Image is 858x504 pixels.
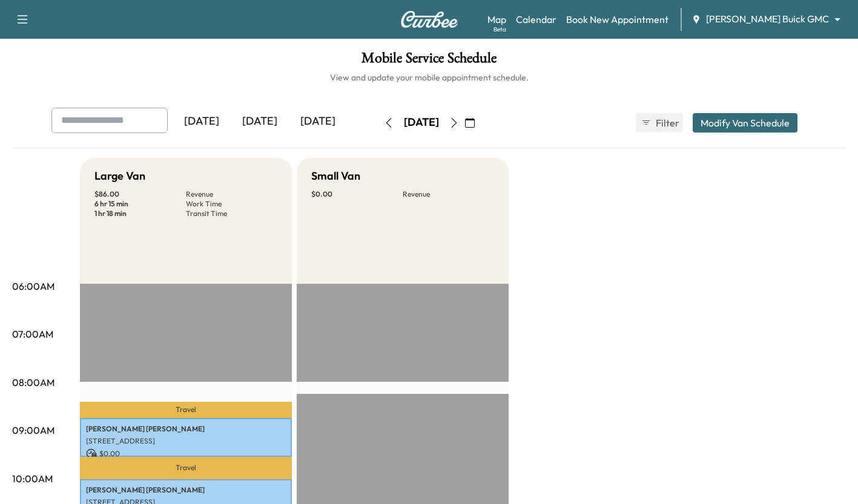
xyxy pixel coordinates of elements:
[86,448,286,459] p: $ 0.00
[94,189,186,199] p: $ 86.00
[186,189,277,199] p: Revenue
[487,12,506,27] a: MapBeta
[12,279,54,293] p: 06:00AM
[516,12,556,27] a: Calendar
[12,471,53,486] p: 10:00AM
[693,113,797,133] button: Modify Van Schedule
[289,108,347,136] div: [DATE]
[186,209,277,218] p: Transit Time
[493,25,506,34] div: Beta
[706,12,829,26] span: [PERSON_NAME] Buick GMC
[80,457,292,479] p: Travel
[94,199,186,209] p: 6 hr 15 min
[566,12,668,27] a: Book New Appointment
[86,424,286,434] p: [PERSON_NAME] [PERSON_NAME]
[311,189,403,199] p: $ 0.00
[656,116,678,130] span: Filter
[12,327,53,341] p: 07:00AM
[403,189,494,199] p: Revenue
[311,168,360,185] h5: Small Van
[80,402,292,418] p: Travel
[12,51,846,71] h1: Mobile Service Schedule
[636,113,683,133] button: Filter
[94,209,186,218] p: 1 hr 18 min
[12,71,846,83] h6: View and update your mobile appointment schedule.
[400,11,458,28] img: Curbee Logo
[404,115,439,130] div: [DATE]
[12,375,54,390] p: 08:00AM
[94,168,145,185] h5: Large Van
[12,423,54,437] p: 09:00AM
[173,108,231,136] div: [DATE]
[186,199,277,209] p: Work Time
[86,436,286,446] p: [STREET_ADDRESS]
[231,108,289,136] div: [DATE]
[86,485,286,495] p: [PERSON_NAME] [PERSON_NAME]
